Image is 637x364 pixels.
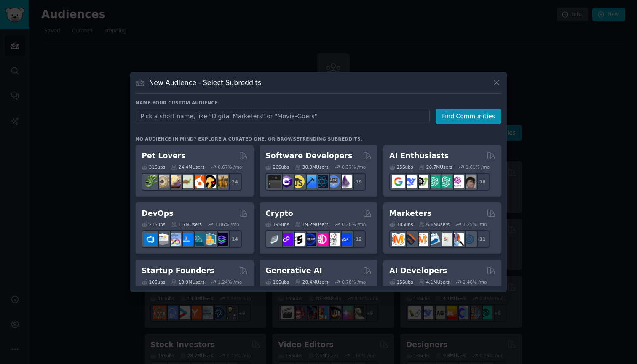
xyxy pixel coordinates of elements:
[191,233,204,246] img: platformengineering
[419,164,452,170] div: 20.7M Users
[303,233,316,246] img: web3
[142,266,214,276] h2: Startup Founders
[463,233,476,246] img: OnlineMarketing
[292,175,305,188] img: learnjavascript
[203,175,216,188] img: PetAdvice
[215,221,239,227] div: 1.86 % /mo
[439,233,452,246] img: googleads
[404,175,417,188] img: DeepSeek
[389,208,431,219] h2: Marketers
[136,100,501,106] h3: Name your custom audience
[303,175,316,188] img: iOSProgramming
[315,175,328,188] img: reactnative
[265,266,322,276] h2: Generative AI
[436,109,501,124] button: Find Communities
[404,233,417,246] img: bigseo
[295,164,328,170] div: 30.0M Users
[268,233,281,246] img: ethfinance
[389,151,449,161] h2: AI Enthusiasts
[427,175,440,188] img: chatgpt_promptDesign
[415,233,428,246] img: AskMarketing
[392,233,405,246] img: content_marketing
[144,175,157,188] img: herpetology
[268,175,281,188] img: software
[439,175,452,188] img: chatgpt_prompts_
[327,233,340,246] img: CryptoNews
[215,175,228,188] img: dogbreed
[348,173,366,191] div: + 19
[142,221,165,227] div: 21 Sub s
[142,151,186,161] h2: Pet Lovers
[142,164,165,170] div: 31 Sub s
[451,175,464,188] img: OpenAIDev
[299,136,360,141] a: trending subreddits
[419,279,450,285] div: 4.1M Users
[265,151,352,161] h2: Software Developers
[171,221,202,227] div: 1.7M Users
[280,233,293,246] img: 0xPolygon
[392,175,405,188] img: GoogleGeminiAI
[389,164,413,170] div: 25 Sub s
[348,230,366,248] div: + 12
[136,136,362,142] div: No audience in mind? Explore a curated one, or browse .
[327,175,340,188] img: AskComputerScience
[342,279,366,285] div: 0.70 % /mo
[472,230,490,248] div: + 11
[463,175,476,188] img: ArtificalIntelligence
[342,221,366,227] div: 0.28 % /mo
[156,175,169,188] img: ballpython
[171,164,204,170] div: 24.4M Users
[156,233,169,246] img: AWS_Certified_Experts
[466,164,490,170] div: 1.61 % /mo
[142,208,174,219] h2: DevOps
[218,164,242,170] div: 0.67 % /mo
[224,173,242,191] div: + 24
[463,221,487,227] div: 1.25 % /mo
[265,221,289,227] div: 19 Sub s
[203,233,216,246] img: aws_cdk
[419,221,450,227] div: 6.6M Users
[280,175,293,188] img: csharp
[215,233,228,246] img: PlatformEngineers
[339,233,352,246] img: defi_
[427,233,440,246] img: Emailmarketing
[171,279,204,285] div: 13.9M Users
[295,221,328,227] div: 19.2M Users
[191,175,204,188] img: cockatiel
[265,208,293,219] h2: Crypto
[218,279,242,285] div: 1.24 % /mo
[463,279,487,285] div: 2.46 % /mo
[389,221,413,227] div: 18 Sub s
[265,164,289,170] div: 26 Sub s
[339,175,352,188] img: elixir
[342,164,366,170] div: 0.37 % /mo
[136,109,430,124] input: Pick a short name, like "Digital Marketers" or "Movie-Goers"
[292,233,305,246] img: ethstaker
[415,175,428,188] img: AItoolsCatalog
[179,233,193,246] img: DevOpsLinks
[389,266,447,276] h2: AI Developers
[265,279,289,285] div: 16 Sub s
[295,279,328,285] div: 20.4M Users
[142,279,165,285] div: 16 Sub s
[168,175,181,188] img: leopardgeckos
[179,175,193,188] img: turtle
[168,233,181,246] img: Docker_DevOps
[389,279,413,285] div: 15 Sub s
[315,233,328,246] img: defiblockchain
[144,233,157,246] img: azuredevops
[149,78,261,87] h3: New Audience - Select Subreddits
[451,233,464,246] img: MarketingResearch
[472,173,490,191] div: + 18
[224,230,242,248] div: + 14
